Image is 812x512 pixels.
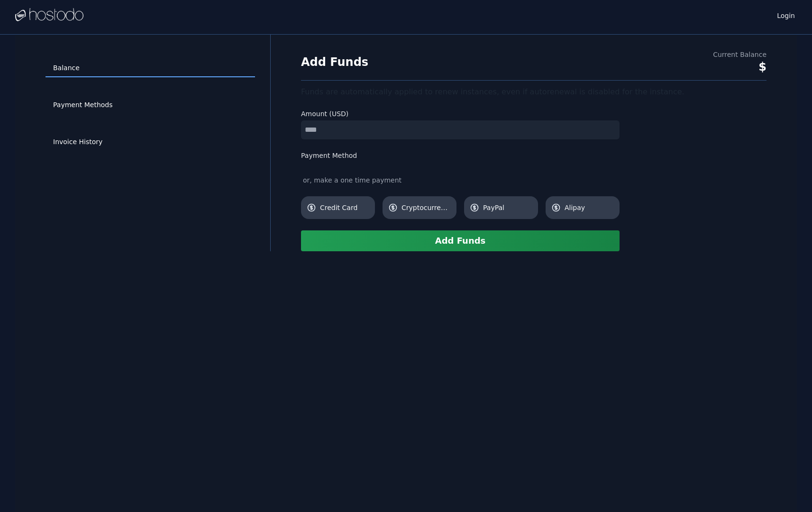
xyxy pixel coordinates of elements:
a: Balance [46,59,255,77]
a: Invoice History [46,133,255,151]
button: Add Funds [301,230,620,251]
label: Payment Method [301,151,620,160]
div: Current Balance [713,50,766,59]
h1: Add Funds [301,55,368,70]
a: Login [775,9,797,20]
img: Logo [15,8,83,22]
span: Alipay [565,203,614,212]
span: Cryptocurrency [401,203,451,212]
div: $ [713,59,766,74]
div: or, make a one time payment [301,175,620,185]
label: Amount (USD) [301,109,620,119]
span: Credit Card [320,203,369,212]
div: Funds are automatically applied to renew instances, even if autorenewal is disabled for the insta... [301,86,766,98]
a: Payment Methods [46,96,255,114]
span: PayPal [483,203,532,212]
